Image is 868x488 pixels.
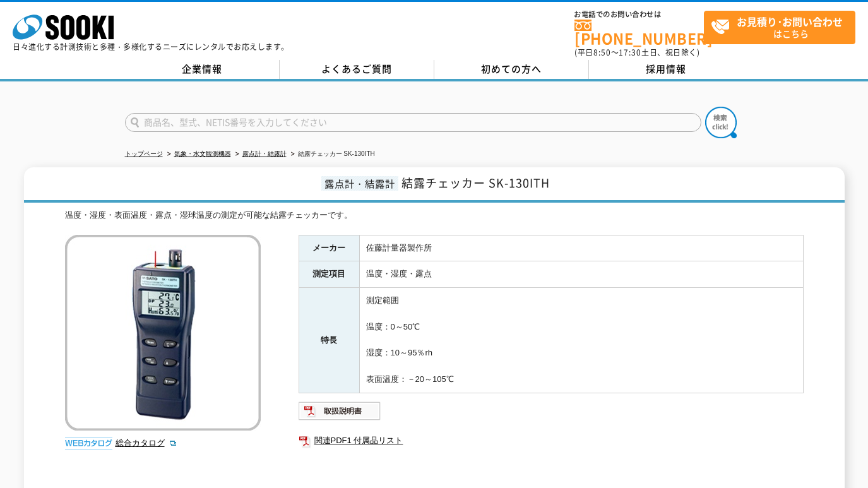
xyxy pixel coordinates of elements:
a: お見積り･お問い合わせはこちら [704,11,855,44]
a: [PHONE_NUMBER] [574,20,704,45]
a: 関連PDF1 付属品リスト [299,432,804,449]
a: 気象・水文観測機器 [174,150,231,157]
span: (平日 ～ 土日、祝日除く) [574,47,699,58]
span: 17:30 [619,47,641,58]
td: 温度・湿度・露点 [359,261,803,288]
span: 露点計・結露計 [321,176,398,191]
a: 総合カタログ [116,438,177,448]
span: 結露チェッカー SK-130ITH [401,174,550,191]
a: 露点計・結露計 [242,150,287,157]
th: 特長 [299,288,359,393]
a: 初めての方へ [434,60,589,79]
div: 温度・湿度・表面温度・露点・湿球温度の測定が可能な結露チェッカーです。 [65,209,804,222]
span: お電話でのお問い合わせは [574,11,704,18]
p: 日々進化する計測技術と多種・多様化するニーズにレンタルでお応えします。 [13,43,289,51]
input: 商品名、型式、NETIS番号を入力してください [125,113,701,132]
strong: お見積り･お問い合わせ [737,14,843,29]
a: 採用情報 [589,60,744,79]
img: 取扱説明書 [299,401,381,421]
span: 初めての方へ [481,62,542,76]
a: 取扱説明書 [299,409,381,419]
a: 企業情報 [125,60,280,79]
span: はこちら [711,11,855,43]
th: 測定項目 [299,261,359,288]
th: メーカー [299,235,359,261]
td: 測定範囲 温度：0～50℃ 湿度：10～95％rh 表面温度：－20～105℃ [359,288,803,393]
span: 8:50 [593,47,611,58]
li: 結露チェッカー SK-130ITH [288,148,375,161]
img: webカタログ [65,437,112,449]
a: よくあるご質問 [280,60,434,79]
img: btn_search.png [705,107,737,138]
img: 結露チェッカー SK-130ITH [65,235,261,431]
td: 佐藤計量器製作所 [359,235,803,261]
a: トップページ [125,150,163,157]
